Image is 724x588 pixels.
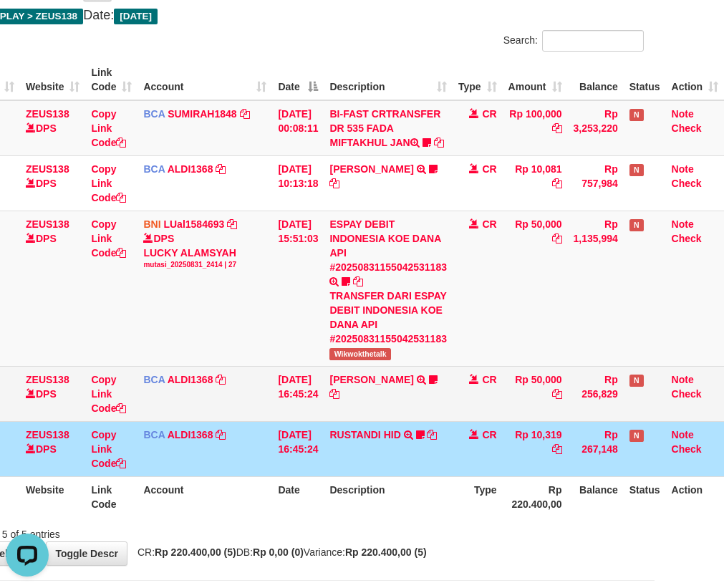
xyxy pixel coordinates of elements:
span: Has Note [629,109,644,121]
th: Description: activate to sort column ascending [324,59,453,100]
span: CR [482,374,496,385]
a: Copy Rp 10,319 to clipboard [552,443,562,455]
a: Copy SUMIRAH1848 to clipboard [240,108,250,120]
a: ZEUS138 [26,163,69,175]
td: Rp 50,000 [503,366,568,421]
a: Copy Rp 10,081 to clipboard [552,178,562,189]
span: CR [482,218,496,230]
a: ALDI1368 [168,374,213,385]
th: Website: activate to sort column ascending [20,59,85,100]
th: Type: activate to sort column ascending [453,59,503,100]
td: DPS [20,421,85,476]
a: SUMIRAH1848 [168,108,236,120]
td: Rp 1,135,994 [568,211,624,366]
th: Rp 220.400,00 [503,476,568,517]
td: BI-FAST CRTRANSFER DR 535 FADA MIFTAKHUL JAN [324,100,453,156]
span: CR: DB: Variance: [130,546,427,558]
a: Copy NOUVAL RAMADHAN to clipboard [329,388,339,400]
a: Check [672,388,702,400]
td: Rp 10,081 [503,155,568,211]
td: DPS [20,366,85,421]
th: Amount: activate to sort column ascending [503,59,568,100]
td: DPS [20,211,85,366]
a: Copy ALDI1368 to clipboard [216,429,226,440]
td: Rp 3,253,220 [568,100,624,156]
a: Copy Link Code [91,218,126,259]
span: Has Note [629,375,644,387]
td: DPS [20,100,85,156]
span: CR [482,429,496,440]
th: Link Code [85,476,137,517]
span: BCA [143,374,165,385]
a: Note [672,108,694,120]
td: [DATE] 15:51:03 [272,211,324,366]
td: [DATE] 00:08:11 [272,100,324,156]
a: ZEUS138 [26,429,69,440]
a: Note [672,218,694,230]
a: Copy Link Code [91,163,126,203]
a: Copy ALDI1368 to clipboard [216,163,226,175]
a: Copy Link Code [91,429,126,469]
a: LUal1584693 [163,218,224,230]
a: Copy ALDI1368 to clipboard [216,374,226,385]
th: Type [453,476,503,517]
th: Date [272,476,324,517]
a: Copy RUSTANDI HID to clipboard [427,429,437,440]
strong: Rp 220.400,00 (5) [155,546,236,558]
span: Has Note [629,219,644,231]
a: ALDI1368 [168,163,213,175]
td: Rp 50,000 [503,211,568,366]
td: [DATE] 16:45:24 [272,366,324,421]
label: Search: [503,30,644,52]
td: Rp 10,319 [503,421,568,476]
th: Link Code: activate to sort column ascending [85,59,137,100]
a: ESPAY DEBIT INDONESIA KOE DANA API #20250831155042531183 [329,218,447,273]
th: Balance [568,476,624,517]
div: mutasi_20250831_2414 | 27 [143,260,266,270]
a: Copy Link Code [91,374,126,414]
a: Toggle Descr [46,541,127,566]
a: Note [672,163,694,175]
a: ZEUS138 [26,108,69,120]
span: CR [482,163,496,175]
span: BCA [143,163,165,175]
th: Date: activate to sort column descending [272,59,324,100]
th: Description [324,476,453,517]
td: [DATE] 10:13:18 [272,155,324,211]
a: ALDI1368 [168,429,213,440]
a: Copy Link Code [91,108,126,148]
a: Copy Rp 50,000 to clipboard [552,388,562,400]
a: Copy BI-FAST CRTRANSFER DR 535 FADA MIFTAKHUL JAN to clipboard [434,137,444,148]
div: DPS LUCKY ALAMSYAH [143,231,266,270]
a: Copy Rp 50,000 to clipboard [552,233,562,244]
span: BNI [143,218,160,230]
span: [DATE] [114,9,158,24]
strong: Rp 220.400,00 (5) [345,546,427,558]
td: [DATE] 16:45:24 [272,421,324,476]
th: Status [624,59,666,100]
span: Has Note [629,430,644,442]
button: Open LiveChat chat widget [6,6,49,49]
a: Note [672,429,694,440]
td: Rp 267,148 [568,421,624,476]
input: Search: [542,30,644,52]
th: Account [137,476,272,517]
a: Check [672,122,702,134]
a: Copy ESPAY DEBIT INDONESIA KOE DANA API #20250831155042531183 to clipboard [353,276,363,287]
a: Check [672,443,702,455]
a: Check [672,178,702,189]
strong: Rp 0,00 (0) [253,546,304,558]
td: Rp 256,829 [568,366,624,421]
a: ZEUS138 [26,218,69,230]
a: Copy FERLANDA EFRILIDIT to clipboard [329,178,339,189]
th: Balance [568,59,624,100]
a: Note [672,374,694,385]
td: DPS [20,155,85,211]
a: Copy Rp 100,000 to clipboard [552,122,562,134]
div: TRANSFER DARI ESPAY DEBIT INDONESIA KOE DANA API #20250831155042531183 [329,289,447,346]
span: Wikwokthetalk [329,348,390,360]
a: ZEUS138 [26,374,69,385]
a: [PERSON_NAME] [329,374,413,385]
span: BCA [143,108,165,120]
td: Rp 100,000 [503,100,568,156]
